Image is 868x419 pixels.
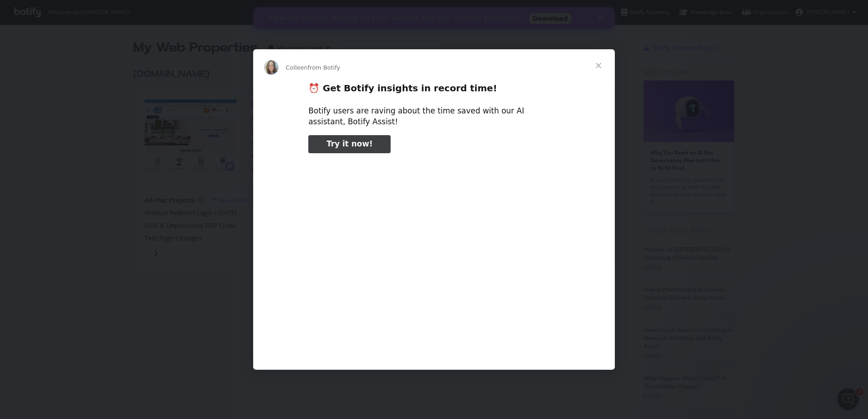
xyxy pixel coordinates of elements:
[326,139,373,148] span: Try it now!
[582,49,615,82] span: Close
[245,161,623,349] video: Play video
[14,6,269,15] div: View key metrics directly on your website with our Chrome extension!
[264,60,278,75] img: Profile image for Colleen
[344,8,354,14] div: Close
[276,6,318,17] a: Download
[308,64,340,71] span: from Botify
[308,106,560,127] div: Botify users are raving about the time saved with our AI assistant, Botify Assist!
[308,135,391,153] a: Try it now!
[308,82,560,99] h2: ⏰ Get Botify insights in record time!
[286,64,308,71] span: Colleen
